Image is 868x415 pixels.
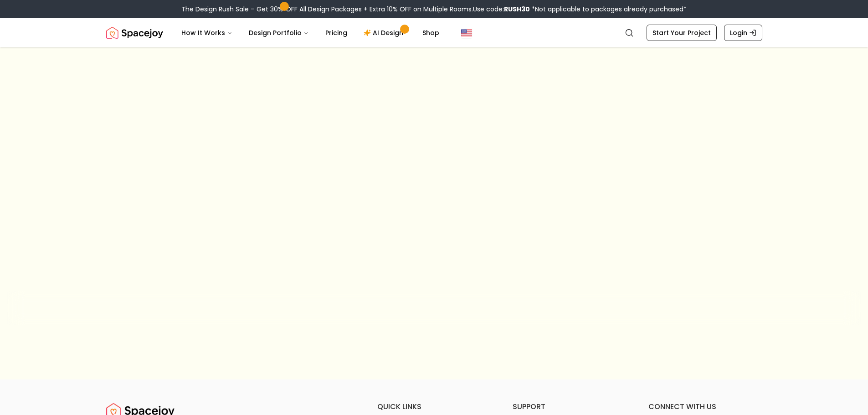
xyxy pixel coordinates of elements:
a: AI Design [356,24,413,42]
h6: connect with us [648,401,762,412]
button: How It Works [174,24,240,42]
button: Design Portfolio [241,24,316,42]
b: RUSH30 [504,5,530,14]
a: Shop [415,24,447,42]
a: Spacejoy [106,24,163,42]
img: United States [461,27,472,38]
h6: quick links [377,401,491,412]
span: *Not applicable to packages already purchased* [530,5,687,14]
img: Spacejoy Logo [106,24,163,42]
a: Start Your Project [647,25,717,41]
span: Use code: [473,5,530,14]
h6: support [513,401,627,412]
a: Login [724,25,762,41]
nav: Global [106,18,762,47]
a: Pricing [318,24,354,42]
nav: Main [174,24,447,42]
div: The Design Rush Sale – Get 30% OFF All Design Packages + Extra 10% OFF on Multiple Rooms. [181,5,687,14]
